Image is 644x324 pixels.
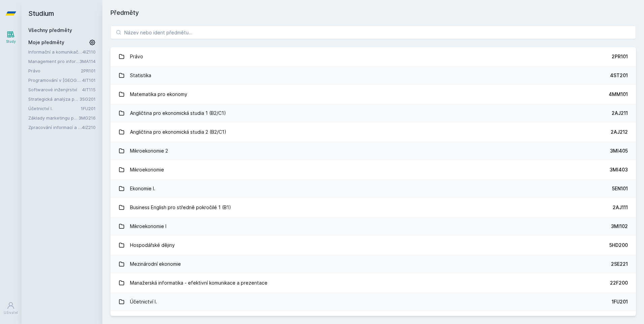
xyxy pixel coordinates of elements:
[28,48,83,55] a: Informační a komunikační technologie
[610,148,628,154] div: 3MI405
[611,223,628,230] div: 3MI102
[110,198,636,217] a: Business English pro středně pokročilé 1 (B1) 2AJ111
[130,106,226,120] div: Angličtina pro ekonomická studia 1 (B2/C1)
[611,129,628,135] div: 2AJ212
[610,280,628,286] div: 22F200
[110,66,636,85] a: Statistika 4ST201
[130,257,181,271] div: Mezinárodní ekonomie
[28,115,78,121] a: Základy marketingu pro informatiky a statistiky
[610,72,628,79] div: 4ST201
[130,182,155,195] div: Ekonomie I.
[612,53,628,60] div: 2PR101
[82,125,96,130] a: 4IZ210
[28,124,82,131] a: Zpracování informací a znalostí
[110,160,636,179] a: Mikroekonomie 3MI403
[130,276,267,290] div: Manažerská informatika - efektivní komunikace a prezentace
[28,96,79,102] a: Strategická analýza pro informatiky a statistiky
[82,77,96,83] a: 4IT101
[609,91,628,98] div: 4MM101
[612,298,628,305] div: 1FU201
[612,185,628,192] div: 5EN101
[6,39,16,44] div: Study
[1,27,20,47] a: Study
[110,179,636,198] a: Ekonomie I. 5EN101
[610,166,628,173] div: 3MI403
[28,58,79,65] a: Management pro informatiky a statistiky
[130,144,168,158] div: Mikroekonomie 2
[4,310,18,315] div: Uživatel
[110,236,636,255] a: Hospodářské dějiny 5HD200
[130,201,231,214] div: Business English pro středně pokročilé 1 (B1)
[110,104,636,123] a: Angličtina pro ekonomická studia 1 (B2/C1) 2AJ211
[83,49,96,55] a: 4IZ110
[82,87,96,92] a: 4IT115
[130,220,166,233] div: Mikroekonomie I
[130,163,164,176] div: Mikroekonomie
[1,298,20,319] a: Uživatel
[110,123,636,141] a: Angličtina pro ekonomická studia 2 (B2/C1) 2AJ212
[110,47,636,66] a: Právo 2PR101
[81,68,96,73] a: 2PR101
[110,85,636,104] a: Matematika pro ekonomy 4MM101
[110,141,636,160] a: Mikroekonomie 2 3MI405
[613,204,628,211] div: 2AJ111
[28,27,72,33] a: Všechny předměty
[110,255,636,273] a: Mezinárodní ekonomie 2SE221
[28,86,82,93] a: Softwarové inženýrství
[130,125,226,139] div: Angličtina pro ekonomická studia 2 (B2/C1)
[110,8,636,18] h1: Předměty
[611,261,628,267] div: 2SE221
[110,273,636,292] a: Manažerská informatika - efektivní komunikace a prezentace 22F200
[612,110,628,117] div: 2AJ211
[28,105,81,112] a: Účetnictví I.
[78,115,96,121] a: 3MG216
[130,238,175,252] div: Hospodářské dějiny
[79,96,96,102] a: 3SG201
[81,106,96,111] a: 1FU201
[130,50,143,63] div: Právo
[110,26,636,39] input: Název nebo ident předmětu…
[79,59,96,64] a: 3MA114
[28,39,64,46] span: Moje předměty
[110,292,636,311] a: Účetnictví I. 1FU201
[28,67,81,74] a: Právo
[609,242,628,249] div: 5HD200
[28,77,82,84] a: Programování v [GEOGRAPHIC_DATA]
[130,295,157,309] div: Účetnictví I.
[130,69,151,82] div: Statistika
[110,217,636,236] a: Mikroekonomie I 3MI102
[130,88,187,101] div: Matematika pro ekonomy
